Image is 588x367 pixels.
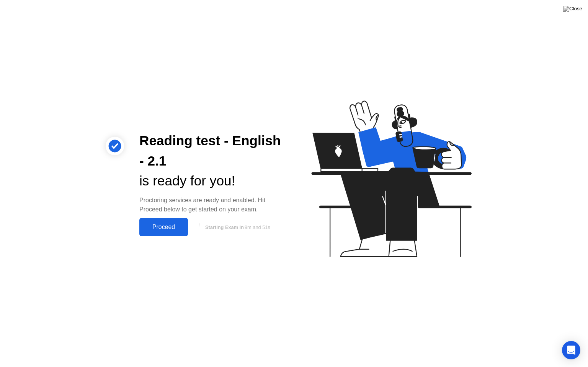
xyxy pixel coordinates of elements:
div: Open Intercom Messenger [562,341,580,359]
button: Proceed [139,218,188,236]
button: Starting Exam in9m and 51s [192,220,282,234]
span: 9m and 51s [245,224,270,230]
div: Reading test - English - 2.1 [139,131,282,171]
img: Close [563,6,582,12]
div: Proctoring services are ready and enabled. Hit Proceed below to get started on your exam. [139,196,282,214]
div: is ready for you! [139,171,282,191]
div: Proceed [142,224,186,231]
